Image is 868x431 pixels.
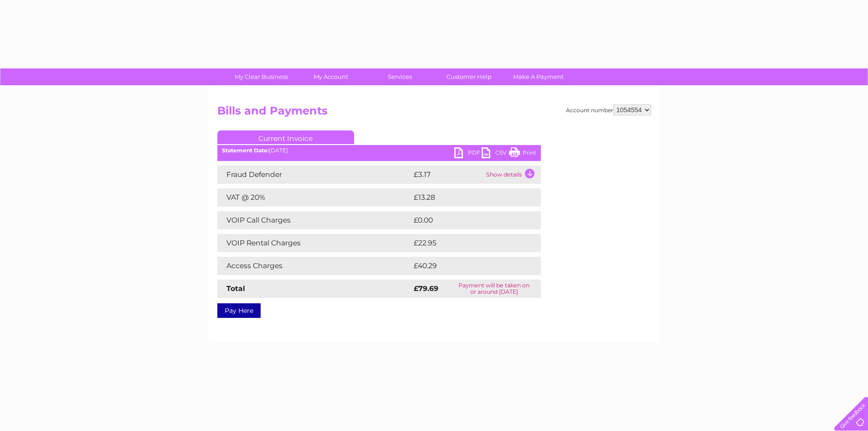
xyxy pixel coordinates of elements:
a: Make A Payment [501,68,576,85]
td: Access Charges [217,257,411,275]
td: Fraud Defender [217,166,411,184]
a: Current Invoice [217,130,354,144]
a: Customer Help [431,68,507,85]
td: £0.00 [411,211,520,229]
td: VOIP Call Charges [217,211,411,229]
div: [DATE] [217,147,541,154]
a: My Account [293,68,368,85]
a: Services [362,68,437,85]
b: Statement Date: [222,147,269,154]
td: £13.28 [411,188,522,207]
strong: £79.69 [414,284,438,293]
td: VOIP Rental Charges [217,234,411,252]
td: £22.95 [411,234,522,252]
a: Print [509,147,536,161]
td: £40.29 [411,257,523,275]
strong: Total [226,284,245,293]
td: VAT @ 20% [217,188,411,207]
a: CSV [482,147,509,161]
td: Payment will be taken on or around [DATE] [447,280,541,298]
a: PDF [454,147,482,161]
td: £3.17 [411,166,484,184]
div: Account number [566,104,651,115]
h2: Bills and Payments [217,104,651,122]
td: Show details [484,166,541,184]
a: Pay Here [217,303,261,318]
a: My Clear Business [224,68,299,85]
